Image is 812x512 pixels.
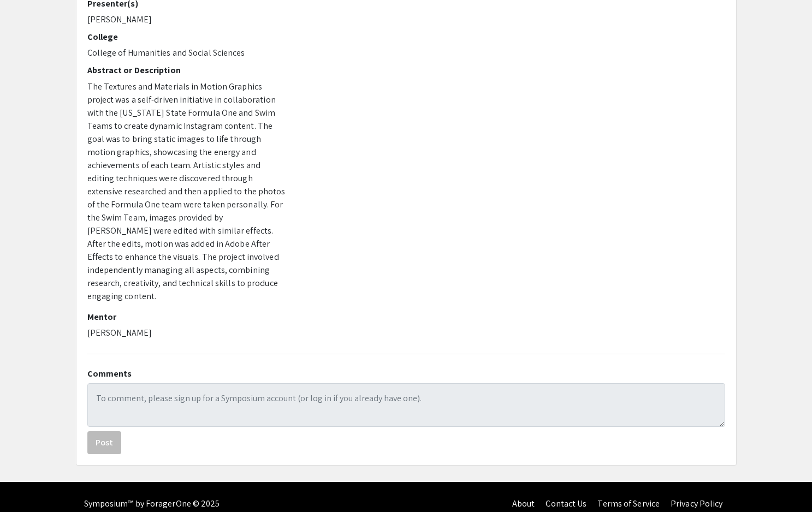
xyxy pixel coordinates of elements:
[87,431,121,454] button: Post
[87,326,289,340] p: [PERSON_NAME]
[87,368,725,379] h2: Comments
[87,32,289,42] h2: College
[87,65,289,75] h2: Abstract or Description
[87,312,289,322] h2: Mentor
[597,498,660,509] a: Terms of Service
[546,498,586,509] a: Contact Us
[671,498,722,509] a: Privacy Policy
[87,46,289,59] p: College of Humanities and Social Sciences
[512,498,535,509] a: About
[87,80,289,303] p: The Textures and Materials in Motion Graphics project was a self-driven initiative in collaborati...
[87,13,289,26] p: [PERSON_NAME]
[8,463,46,504] iframe: Chat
